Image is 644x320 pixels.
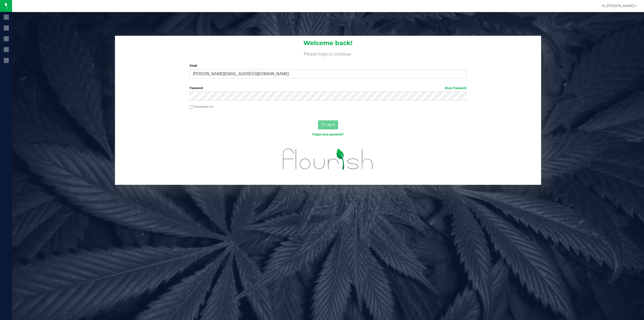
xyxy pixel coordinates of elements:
[318,120,338,129] button: Log In
[190,86,203,90] span: Password
[190,63,466,68] label: Email
[190,105,193,109] input: Remember me
[602,4,634,8] span: Hi, [PERSON_NAME]!
[325,123,335,127] span: Log In
[115,40,541,46] h1: Welcome back!
[190,104,213,109] label: Remember me
[312,133,344,136] a: Forgot your password?
[115,50,541,56] h4: Please login to continue.
[445,86,466,90] a: Show Password
[275,142,381,176] img: flourish_logo.svg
